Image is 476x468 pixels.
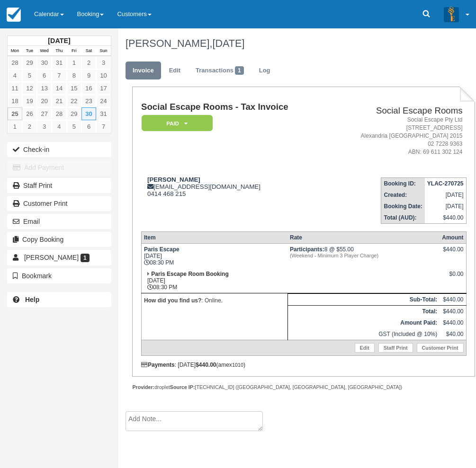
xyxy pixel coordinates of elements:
th: Sub-Total: [287,293,440,305]
td: 8 @ $55.00 [287,243,440,268]
a: Invoice [126,62,161,80]
a: 22 [67,95,81,107]
th: Total (AUD): [381,212,425,224]
strong: How did you find us? [144,297,201,304]
strong: Payments [141,362,175,368]
strong: [DATE] [48,37,70,44]
strong: Provider: [132,384,154,390]
a: 30 [37,56,52,69]
a: Help [7,292,111,307]
th: Tue [22,46,37,56]
em: Paid [142,115,213,132]
td: [DATE] 08:30 PM [141,268,287,293]
address: Social Escape Pty Ltd [STREET_ADDRESS] Alexandria [GEOGRAPHIC_DATA] 2015 02 7228 9363 ABN: 69 611... [332,116,463,157]
a: 23 [81,95,96,107]
a: 4 [8,69,22,82]
a: 5 [67,120,81,133]
em: (Weekend - Minimum 3 Player Charge) [290,253,437,258]
th: Fri [67,46,81,56]
span: 1 [81,254,90,262]
th: Wed [37,46,52,56]
th: Rate [287,231,440,243]
th: Booking Date: [381,201,425,212]
a: Edit [162,62,188,80]
th: Thu [52,46,66,56]
th: Total: [287,305,440,317]
span: [DATE] [212,37,244,49]
a: 21 [52,95,66,107]
th: Sat [81,46,96,56]
a: Transactions1 [189,62,251,80]
h1: [PERSON_NAME], [126,38,468,49]
img: A3 [444,7,459,22]
a: 3 [37,120,52,133]
strong: Paris Escape Room Booking [151,271,228,277]
strong: $440.00 [196,362,216,368]
strong: YLAC-270725 [427,180,464,187]
a: 31 [96,107,111,120]
a: 10 [96,69,111,82]
button: Copy Booking [7,232,111,247]
a: 28 [52,107,66,120]
a: 30 [81,107,96,120]
a: 14 [52,82,66,95]
a: Staff Print [7,178,111,193]
a: 31 [52,56,66,69]
a: 27 [37,107,52,120]
div: $0.00 [442,271,463,285]
a: 18 [8,95,22,107]
a: 26 [22,107,37,120]
a: 4 [52,120,66,133]
b: Help [25,296,39,303]
a: 28 [8,56,22,69]
a: Log [252,62,278,80]
a: 20 [37,95,52,107]
th: Created: [381,189,425,201]
td: GST (Included @ 10%) [287,328,440,340]
a: 7 [52,69,66,82]
strong: Paris Escape [144,246,180,253]
a: 2 [22,120,37,133]
button: Add Payment [7,160,111,175]
td: $40.00 [440,328,466,340]
td: [DATE] [425,189,466,201]
a: Customer Print [7,196,111,211]
div: droplet [TECHNICAL_ID] ([GEOGRAPHIC_DATA], [GEOGRAPHIC_DATA], [GEOGRAPHIC_DATA]) [132,384,475,391]
a: 6 [37,69,52,82]
a: Staff Print [378,343,413,353]
th: Sun [96,46,111,56]
div: $440.00 [442,246,463,260]
th: Mon [8,46,22,56]
td: $440.00 [425,212,466,224]
button: Email [7,214,111,229]
a: 29 [67,107,81,120]
a: 12 [22,82,37,95]
button: Check-in [7,142,111,157]
a: Edit [355,343,375,353]
a: 16 [81,82,96,95]
div: [EMAIL_ADDRESS][DOMAIN_NAME] 0414 468 215 [141,176,328,197]
small: 1010 [232,362,243,368]
a: 29 [22,56,37,69]
div: : [DATE] (amex ) [141,362,467,368]
a: 8 [67,69,81,82]
p: : Online. [144,296,285,305]
strong: Source IP: [170,384,195,390]
a: 19 [22,95,37,107]
a: 17 [96,82,111,95]
strong: [PERSON_NAME] [147,176,200,183]
a: 1 [67,56,81,69]
td: $440.00 [440,305,466,317]
a: [PERSON_NAME] 1 [7,250,111,265]
a: 7 [96,120,111,133]
img: checkfront-main-nav-mini-logo.png [7,8,21,22]
a: 13 [37,82,52,95]
th: Item [141,231,287,243]
th: Amount Paid: [287,317,440,328]
a: 3 [96,56,111,69]
td: $440.00 [440,293,466,305]
a: 1 [8,120,22,133]
a: 6 [81,120,96,133]
a: 5 [22,69,37,82]
a: 15 [67,82,81,95]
